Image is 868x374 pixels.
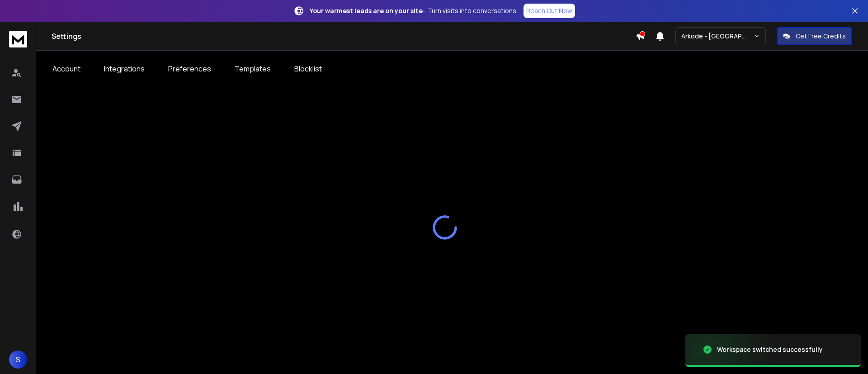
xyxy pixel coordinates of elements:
[310,6,423,15] strong: Your warmest leads are on your site
[310,6,516,15] p: – Turn visits into conversations
[226,60,280,78] a: Templates
[95,60,154,78] a: Integrations
[717,345,823,354] div: Workspace switched successfully
[9,350,27,369] button: S
[526,6,572,15] p: Reach Out Now
[796,32,846,41] p: Get Free Credits
[52,31,636,42] h1: Settings
[9,31,27,47] img: logo
[777,27,852,45] button: Get Free Credits
[159,60,220,78] a: Preferences
[681,32,754,41] p: Arkode - [GEOGRAPHIC_DATA]
[285,60,331,78] a: Blocklist
[43,60,90,78] a: Account
[524,4,575,18] a: Reach Out Now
